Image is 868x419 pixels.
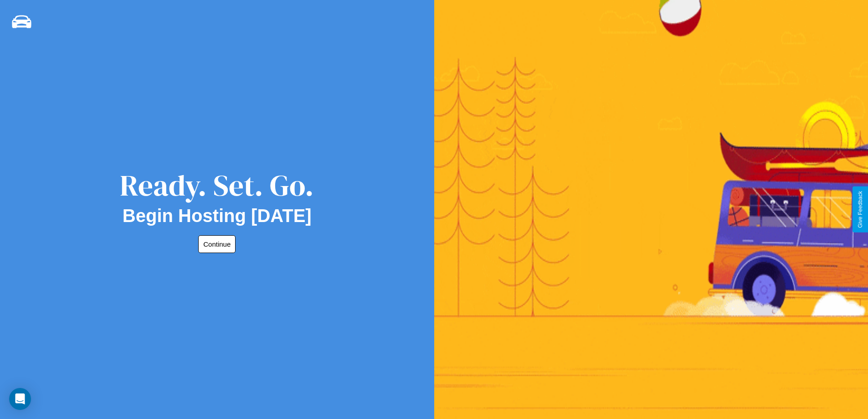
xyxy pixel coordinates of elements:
[9,388,31,410] div: Open Intercom Messenger
[857,191,863,228] div: Give Feedback
[120,165,314,206] div: Ready. Set. Go.
[198,235,236,253] button: Continue
[123,206,312,226] h2: Begin Hosting [DATE]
